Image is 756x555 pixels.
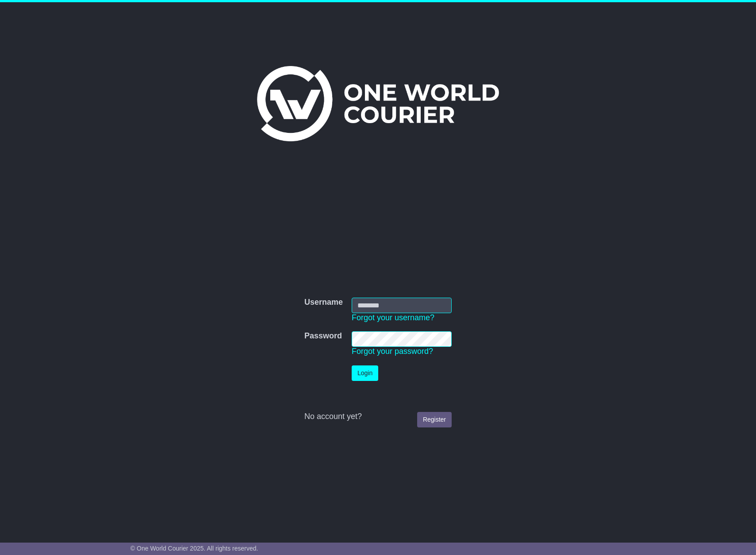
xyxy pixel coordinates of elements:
[352,313,434,322] a: Forgot your username?
[352,347,433,356] a: Forgot your password?
[304,298,343,307] label: Username
[304,412,452,422] div: No account yet?
[304,331,342,341] label: Password
[257,66,499,141] img: One World
[130,545,258,552] span: © One World Courier 2025. All rights reserved.
[352,365,378,381] button: Login
[417,412,452,427] a: Register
